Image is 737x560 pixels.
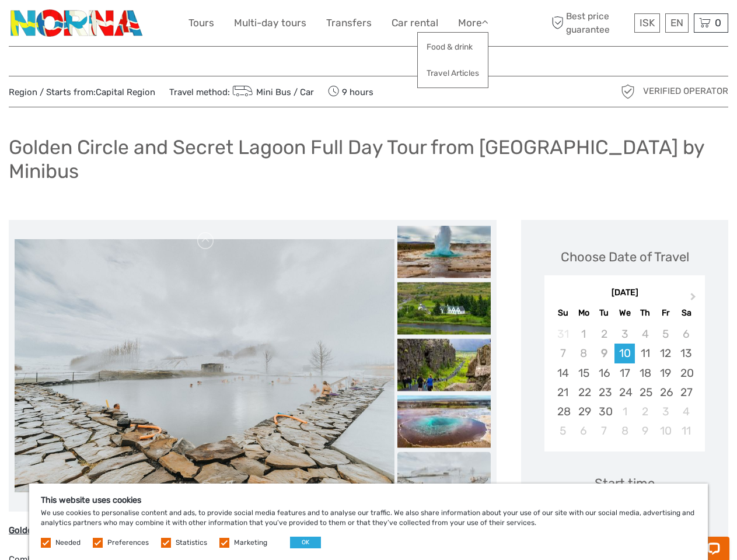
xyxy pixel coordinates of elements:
[676,344,696,363] div: Choose Saturday, September 13th, 2025
[16,20,132,30] p: Chat now
[553,324,573,344] div: Not available Sunday, August 31st, 2025
[676,363,696,383] div: Choose Saturday, September 20th, 2025
[397,339,491,391] img: a7fd3d70b7ad4b8ba32a8b37fb877825_slider_thumbnail.jpeg
[548,324,701,440] div: month 2025-09
[635,363,655,383] div: Choose Thursday, September 18th, 2025
[676,324,696,344] div: Not available Saturday, September 6th, 2025
[418,62,488,85] a: Travel Articles
[574,344,594,363] div: Not available Monday, September 8th, 2025
[619,82,637,101] img: verified_operator_grey_128.png
[635,383,655,402] div: Choose Thursday, September 25th, 2025
[96,87,155,97] a: Capital Region
[614,421,635,440] div: Choose Wednesday, October 8th, 2025
[614,324,635,344] div: Not available Wednesday, September 3rd, 2025
[685,290,704,309] button: Next Month
[397,282,491,335] img: 5c30f65eb33446f29c6a0ef8d8cfcf3a_slider_thumbnail.jpeg
[635,402,655,421] div: Choose Thursday, October 2nd, 2025
[614,402,635,421] div: Choose Wednesday, October 1st, 2025
[544,287,705,299] div: [DATE]
[41,495,696,505] h5: This website uses cookies
[574,402,594,421] div: Choose Monday, September 29th, 2025
[29,484,708,560] div: We use cookies to personalise content and ads, to provide social media features and to analyse ou...
[326,15,372,32] a: Transfers
[635,324,655,344] div: Not available Thursday, September 4th, 2025
[176,538,207,548] label: Statistics
[594,305,614,321] div: Tu
[594,363,614,383] div: Choose Tuesday, September 16th, 2025
[594,383,614,402] div: Choose Tuesday, September 23rd, 2025
[665,13,689,33] div: EN
[655,383,676,402] div: Choose Friday, September 26th, 2025
[676,305,696,321] div: Sa
[614,344,635,363] div: Choose Wednesday, September 10th, 2025
[134,18,148,32] button: Open LiveChat chat widget
[392,15,438,32] a: Car rental
[614,383,635,402] div: Choose Wednesday, September 24th, 2025
[595,474,655,492] div: Start time
[458,15,488,32] a: More
[655,305,676,321] div: Fr
[655,363,676,383] div: Choose Friday, September 19th, 2025
[561,248,689,266] div: Choose Date of Travel
[230,87,314,97] a: Mini Bus / Car
[574,305,594,321] div: Mo
[594,324,614,344] div: Not available Tuesday, September 2nd, 2025
[655,421,676,440] div: Choose Friday, October 10th, 2025
[553,421,573,440] div: Choose Sunday, October 5th, 2025
[553,305,573,321] div: Su
[614,363,635,383] div: Choose Wednesday, September 17th, 2025
[328,83,373,100] span: 9 hours
[55,538,81,548] label: Needed
[655,402,676,421] div: Choose Friday, October 3rd, 2025
[549,10,631,36] span: Best price guarantee
[640,17,655,29] span: ISK
[553,383,573,402] div: Choose Sunday, September 21st, 2025
[643,85,728,97] span: Verified Operator
[397,395,491,448] img: 73d383f889034e2b8272f6c95c9bb144_slider_thumbnail.jpeg
[655,344,676,363] div: Choose Friday, September 12th, 2025
[553,402,573,421] div: Choose Sunday, September 28th, 2025
[676,421,696,440] div: Choose Saturday, October 11th, 2025
[9,9,146,37] img: 3202-b9b3bc54-fa5a-4c2d-a914-9444aec66679_logo_small.png
[397,226,491,278] img: ee2a23257ed24f2b832a166b6def2673_slider_thumbnail.jpeg
[635,305,655,321] div: Th
[635,421,655,440] div: Choose Thursday, October 9th, 2025
[614,305,635,321] div: We
[574,363,594,383] div: Choose Monday, September 15th, 2025
[169,83,314,100] span: Travel method:
[676,383,696,402] div: Choose Saturday, September 27th, 2025
[290,537,321,548] button: OK
[9,525,131,535] u: Golden circle + Secret Lagoon
[418,36,488,58] a: Food & drink
[713,17,723,29] span: 0
[553,363,573,383] div: Choose Sunday, September 14th, 2025
[9,86,155,99] span: Region / Starts from:
[574,421,594,440] div: Choose Monday, October 6th, 2025
[594,344,614,363] div: Not available Tuesday, September 9th, 2025
[234,15,306,32] a: Multi-day tours
[107,538,149,548] label: Preferences
[655,324,676,344] div: Not available Friday, September 5th, 2025
[188,15,214,32] a: Tours
[397,452,491,505] img: 32ce5353c19a49d9af36b7e5982a7e63_slider_thumbnail.jpeg
[15,239,394,492] img: 32ce5353c19a49d9af36b7e5982a7e63_main_slider.jpeg
[635,344,655,363] div: Choose Thursday, September 11th, 2025
[574,324,594,344] div: Not available Monday, September 1st, 2025
[676,402,696,421] div: Choose Saturday, October 4th, 2025
[234,538,267,548] label: Marketing
[553,344,573,363] div: Not available Sunday, September 7th, 2025
[594,421,614,440] div: Choose Tuesday, October 7th, 2025
[574,383,594,402] div: Choose Monday, September 22nd, 2025
[594,402,614,421] div: Choose Tuesday, September 30th, 2025
[9,135,728,183] h1: Golden Circle and Secret Lagoon Full Day Tour from [GEOGRAPHIC_DATA] by Minibus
